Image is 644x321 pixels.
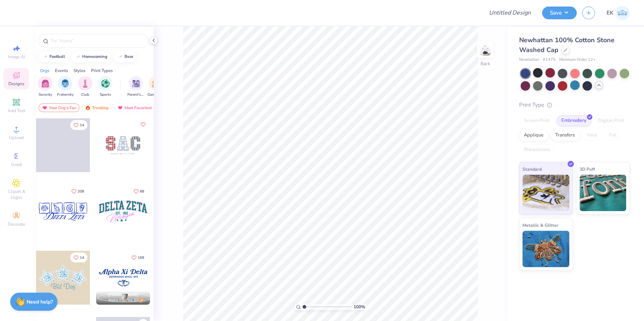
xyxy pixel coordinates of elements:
span: # 1475 [543,57,556,63]
span: Designs [8,81,24,87]
div: Your Org's Fav [39,103,79,112]
span: Decorate [8,221,25,227]
div: filter for Parent's Weekend [127,76,144,98]
img: trend_line.gif [42,55,48,59]
div: Foil [604,130,621,141]
span: 88 [140,190,144,193]
div: Vinyl [582,130,602,141]
div: filter for Sports [98,76,112,98]
div: Screen Print [519,115,554,126]
div: Styles [74,67,86,74]
span: 14 [80,123,84,127]
div: homecoming [82,55,107,59]
img: Metallic & Glitter [522,231,569,267]
img: Sorority Image [41,79,50,88]
button: Save [542,7,577,19]
span: Add Text [8,108,25,114]
input: Untitled Design [483,5,537,20]
button: Like [70,253,87,262]
span: Greek [11,162,22,167]
img: Parent's Weekend Image [132,79,140,88]
button: filter button [147,76,164,98]
img: Game Day Image [152,79,160,88]
span: Club [81,92,89,98]
button: bear [113,51,137,62]
img: Emily Klevan [615,6,629,20]
div: Back [481,60,490,67]
span: Standard [522,165,542,173]
div: filter for Sorority [38,76,52,98]
img: most_fav.gif [42,105,48,110]
span: 100 % [353,304,365,310]
span: 208 [78,190,84,193]
span: 3D Puff [580,165,595,173]
div: bear [125,55,133,59]
div: Print Type [519,101,629,109]
div: filter for Club [78,76,92,98]
div: filter for Fraternity [57,76,74,98]
button: filter button [127,76,144,98]
div: Applique [519,130,548,141]
a: EK [607,6,629,20]
button: football [38,51,68,62]
button: Like [130,186,147,196]
span: Clipart & logos [4,189,29,200]
button: homecoming [71,51,111,62]
span: Game Day [147,92,164,98]
img: Back [478,42,493,57]
span: Upload [9,135,24,140]
button: filter button [38,76,52,98]
img: Standard [522,175,569,211]
img: Sports Image [101,79,110,88]
span: Newhattan [519,57,539,63]
div: filter for Game Day [147,76,164,98]
span: Newhattan 100% Cotton Stone Washed Cap [519,36,615,54]
span: Fraternity [57,92,74,98]
button: Like [128,253,147,262]
span: Minimum Order: 12 + [559,57,596,63]
span: Parent's Weekend [127,92,144,98]
span: 14 [80,256,84,259]
span: [PERSON_NAME] [108,292,138,297]
div: Most Favorited [114,103,155,112]
span: Alpha Xi Delta, [GEOGRAPHIC_DATA][US_STATE] [108,298,147,303]
span: EK [607,9,613,17]
button: Like [70,120,87,130]
div: Trending [82,103,112,112]
span: Sports [100,92,111,98]
span: 169 [138,256,144,259]
span: Metallic & Glitter [522,221,558,229]
button: filter button [78,76,92,98]
button: Like [139,120,147,129]
div: Embroidery [557,115,591,126]
div: Events [55,67,68,74]
img: most_fav.gif [117,105,123,110]
div: Rhinestones [519,144,554,155]
div: football [50,55,65,59]
img: 3D Puff [580,175,627,211]
input: Try "Alpha" [50,37,143,44]
button: filter button [57,76,74,98]
img: trending.gif [85,105,91,110]
img: trend_line.gif [117,55,123,59]
button: Like [68,186,87,196]
strong: Need help? [27,298,53,305]
span: Sorority [39,92,52,98]
div: Transfers [550,130,580,141]
div: Print Types [91,67,113,74]
span: Image AI [8,54,25,60]
div: Digital Print [593,115,629,126]
div: Orgs [40,67,50,74]
img: trend_line.gif [75,55,81,59]
img: Club Image [81,79,89,88]
img: Fraternity Image [61,79,69,88]
button: filter button [98,76,112,98]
